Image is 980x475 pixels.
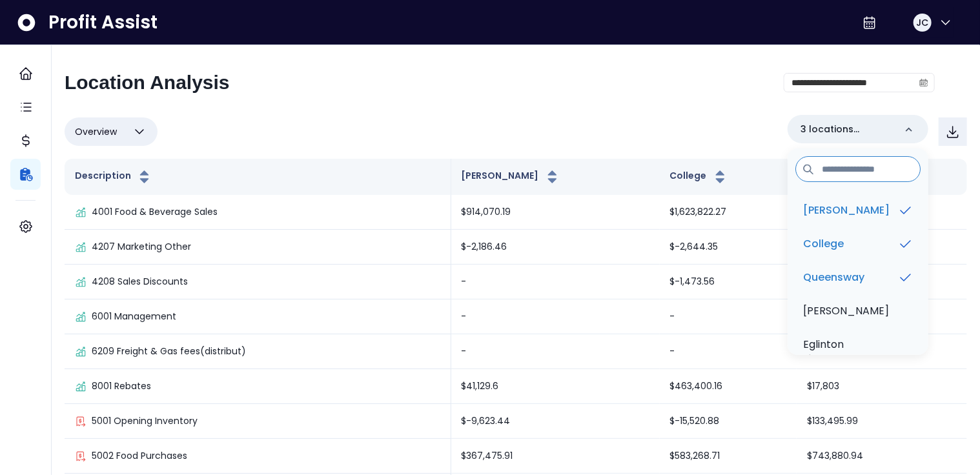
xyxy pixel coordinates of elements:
td: $367,475.91 [451,439,660,474]
td: - [451,299,660,334]
td: $1,623,822.27 [660,195,797,230]
svg: calendar [919,78,928,87]
p: 4001 Food & Beverage Sales [92,205,218,219]
p: [PERSON_NAME] [803,303,889,319]
span: Profit Assist [48,11,158,34]
td: - [660,299,797,334]
button: College [670,169,728,185]
p: 6001 Management [92,310,176,323]
td: $-2,186.46 [451,230,660,265]
p: 3 locations selected [801,123,895,136]
span: JC [916,16,928,29]
td: $463,400.16 [660,369,797,404]
p: 5002 Food Purchases [92,449,187,463]
p: 4207 Marketing Other [92,240,191,254]
span: Overview [75,124,117,139]
td: - [451,334,660,369]
td: $-2,644.35 [660,230,797,265]
td: $-15,520.88 [660,404,797,439]
p: 8001 Rebates [92,379,151,393]
button: Description [75,169,152,185]
button: [PERSON_NAME] [462,169,560,185]
td: - [660,334,797,369]
td: $583,268.71 [660,439,797,474]
p: College [803,236,844,252]
p: 6209 Freight & Gas fees(distribut) [92,345,246,358]
td: $-9,623.44 [451,404,660,439]
td: $133,495.99 [797,404,967,439]
p: 4208 Sales Discounts [92,275,188,288]
td: $41,129.6 [451,369,660,404]
td: $17,803 [797,369,967,404]
p: Eglinton [803,337,844,352]
p: Queensway [803,270,864,285]
td: $914,070.19 [451,195,660,230]
h2: Location Analysis [65,71,230,94]
p: 5001 Opening Inventory [92,414,198,428]
td: - [451,265,660,299]
td: $743,880.94 [797,439,967,474]
p: [PERSON_NAME] [803,203,890,218]
td: $-1,473.56 [660,265,797,299]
